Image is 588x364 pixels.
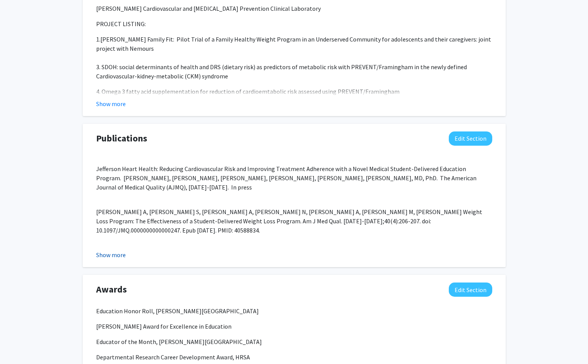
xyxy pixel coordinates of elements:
button: Show more [96,250,126,259]
p: [PERSON_NAME] A, [PERSON_NAME] S, [PERSON_NAME] A, [PERSON_NAME] N, [PERSON_NAME] A, [PERSON_NAME... [96,207,492,235]
button: Show more [96,99,126,108]
p: Educator of the Month, [PERSON_NAME][GEOGRAPHIC_DATA] [96,337,492,346]
p: 4. Omega 3 fatty acid supplementation for reduction of cardioemtabolic risk assessed using PREVEN... [96,87,492,96]
button: Edit Publications [449,131,492,146]
p: 1.[PERSON_NAME] Family Fit: Pilot Trial of a Family Healthy Weight Program in an Underserved Comm... [96,35,492,81]
p: Jefferson Heart Health: Reducing Cardiovascular Risk and Improving Treatment Adherence with a Nov... [96,164,492,201]
p: [PERSON_NAME] Award for Excellence in Education [96,322,492,331]
p: [PERSON_NAME] Cardiovascular and [MEDICAL_DATA] Prevention Clinical Laboratory [96,4,492,13]
p: Education Honor Roll, [PERSON_NAME][GEOGRAPHIC_DATA] [96,306,492,316]
p: PROJECT LISTING: [96,19,492,28]
span: Awards [96,283,127,296]
iframe: Chat [6,329,33,358]
p: Departmental Research Career Development Award, HRSA [96,352,492,362]
span: Publications [96,131,147,145]
button: Edit Awards [449,283,492,297]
